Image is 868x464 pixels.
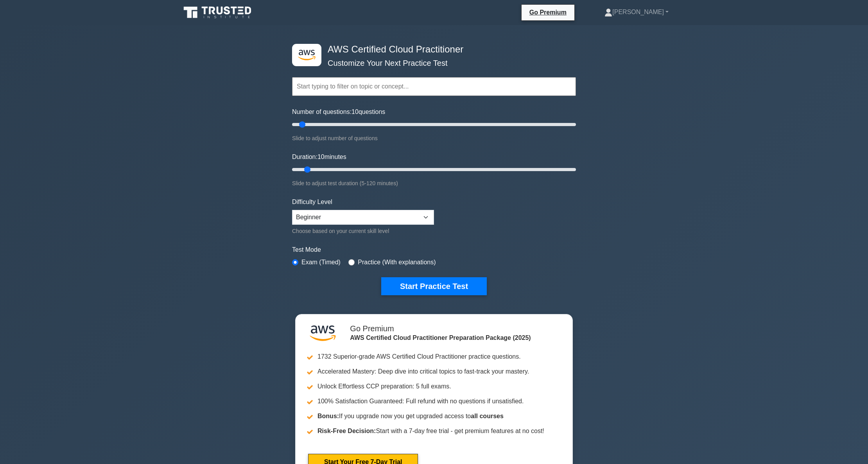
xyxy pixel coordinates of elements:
[292,245,576,255] label: Test Mode
[292,107,385,117] label: Number of questions: questions
[292,134,576,143] div: Slide to adjust number of questions
[358,258,436,267] label: Practice (With explanations)
[525,7,571,17] a: Go Premium
[381,277,487,295] button: Start Practice Test
[292,77,576,96] input: Start typing to filter on topic or concept...
[292,152,346,162] label: Duration: minutes
[301,258,341,267] label: Exam (Timed)
[586,4,687,20] a: [PERSON_NAME]
[317,153,325,160] span: 10
[352,108,359,115] span: 10
[292,226,434,236] div: Choose based on your current skill level
[292,179,576,188] div: Slide to adjust test duration (5-120 minutes)
[292,197,332,207] label: Difficulty Level
[325,44,538,55] h4: AWS Certified Cloud Practitioner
